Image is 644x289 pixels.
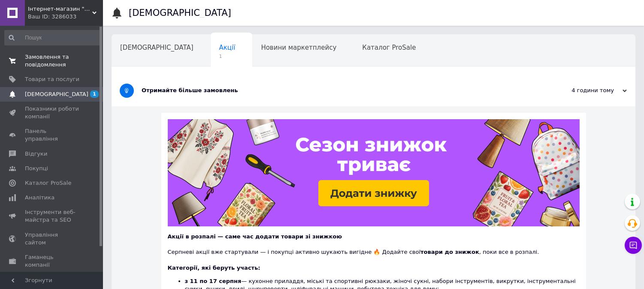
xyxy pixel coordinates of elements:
span: Відгуки [25,150,47,158]
span: Управління сайтом [25,231,79,247]
span: Новини маркетплейсу [261,44,336,51]
span: Замовлення та повідомлення [25,53,79,69]
span: 1 [90,90,99,98]
b: товари до знижок [420,249,479,255]
span: Акції [219,44,236,51]
span: Каталог ProSale [25,179,71,187]
div: Серпневі акції вже стартували — і покупці активно шукають вигідне 🔥 Додайте свої , поки все в роз... [168,241,580,256]
b: Акції в розпалі — саме час додати товари зі знижкою [168,233,342,240]
div: Ваш ID: 3286033 [28,13,103,21]
div: Отримайте більше замовлень [142,87,541,94]
div: 4 години тому [541,87,627,94]
span: Інтернет-магазин "Vegvisir" [28,5,92,13]
button: Чат з покупцем [625,237,642,254]
span: Покупці [25,165,48,172]
span: Інструменти веб-майстра та SEO [25,208,79,224]
span: 1 [219,53,236,60]
span: [DEMOGRAPHIC_DATA] [120,44,194,51]
span: Гаманець компанії [25,253,79,269]
span: Товари та послуги [25,75,79,83]
input: Пошук [4,30,101,45]
span: Каталог ProSale [362,44,416,51]
span: Панель управління [25,127,79,143]
h1: [DEMOGRAPHIC_DATA] [129,8,231,18]
span: [DEMOGRAPHIC_DATA] [25,90,88,98]
span: Показники роботи компанії [25,105,79,120]
span: Аналітика [25,194,54,202]
b: Категорії, які беруть участь: [168,265,260,271]
b: з 11 по 17 серпня [185,278,242,284]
